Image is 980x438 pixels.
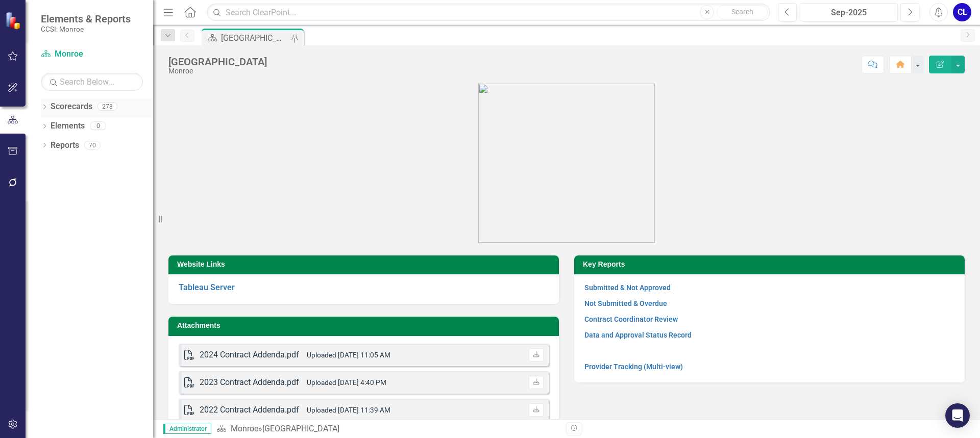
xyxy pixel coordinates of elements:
[179,282,235,292] a: Tableau Server
[731,8,753,16] span: Search
[41,13,131,25] span: Elements & Reports
[41,48,143,60] a: Monroe
[478,84,655,243] img: OMH%20Logo_Green%202024%20Stacked.png
[90,122,106,131] div: 0
[84,141,101,149] div: 70
[51,140,79,151] a: Reports
[200,404,299,416] div: 2022 Contract Addenda.pdf
[584,331,692,339] a: Data and Approval Status Record
[262,424,339,433] div: [GEOGRAPHIC_DATA]
[200,377,299,389] div: 2023 Contract Addenda.pdf
[945,403,970,428] div: Open Intercom Messenger
[803,7,894,19] div: Sep-2025
[177,261,554,268] h3: Website Links
[231,424,258,433] a: Monroe
[584,284,671,292] a: Submitted & Not Approved
[168,67,267,75] div: Monroe
[168,56,267,67] div: [GEOGRAPHIC_DATA]
[51,101,92,113] a: Scorecards
[584,363,683,371] a: Provider Tracking (Multi-view)
[953,3,971,21] button: CL
[584,315,678,323] a: Contract Coordinator Review
[216,423,559,435] div: »
[307,406,390,414] small: Uploaded [DATE] 11:39 AM
[51,120,85,132] a: Elements
[177,322,554,329] h3: Attachments
[41,25,131,33] small: CCSI: Monroe
[584,299,667,307] a: Not Submitted & Overdue
[41,73,143,91] input: Search Below...
[200,349,299,361] div: 2024 Contract Addenda.pdf
[221,32,288,44] div: [GEOGRAPHIC_DATA]
[163,424,211,434] span: Administrator
[5,12,23,30] img: ClearPoint Strategy
[800,3,898,21] button: Sep-2025
[583,261,960,268] h3: Key Reports
[717,5,768,19] button: Search
[207,4,770,21] input: Search ClearPoint...
[307,351,390,359] small: Uploaded [DATE] 11:05 AM
[97,102,117,111] div: 278
[307,378,386,387] small: Uploaded [DATE] 4:40 PM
